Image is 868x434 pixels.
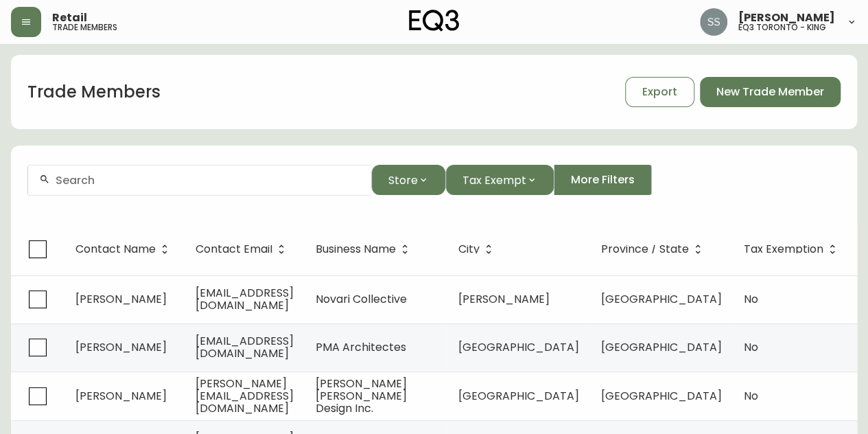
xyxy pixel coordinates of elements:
[601,339,722,355] span: [GEOGRAPHIC_DATA]
[744,291,758,307] span: No
[744,243,841,255] span: Tax Exemption
[316,243,414,255] span: Business Name
[75,388,167,404] span: [PERSON_NAME]
[744,245,823,253] span: Tax Exemption
[458,291,550,307] span: [PERSON_NAME]
[75,339,167,355] span: [PERSON_NAME]
[601,245,689,253] span: Province / State
[316,376,407,416] span: [PERSON_NAME] [PERSON_NAME] Design Inc.
[625,77,694,107] button: Export
[75,291,167,307] span: [PERSON_NAME]
[371,165,445,195] button: Store
[738,12,835,23] span: [PERSON_NAME]
[571,172,635,187] span: More Filters
[554,165,652,195] button: More Filters
[738,23,826,32] h5: eq3 toronto - king
[601,243,707,255] span: Province / State
[744,388,758,404] span: No
[75,243,174,255] span: Contact Name
[316,291,407,307] span: Novari Collective
[642,84,677,100] span: Export
[462,172,526,189] span: Tax Exempt
[409,10,460,32] img: logo
[458,339,579,355] span: [GEOGRAPHIC_DATA]
[445,165,554,195] button: Tax Exempt
[458,245,480,253] span: City
[458,388,579,404] span: [GEOGRAPHIC_DATA]
[52,12,87,23] span: Retail
[388,172,418,189] span: Store
[700,8,727,36] img: f1b6f2cda6f3b51f95337c5892ce6799
[27,80,161,104] h1: Trade Members
[75,245,156,253] span: Contact Name
[716,84,824,100] span: New Trade Member
[601,291,722,307] span: [GEOGRAPHIC_DATA]
[52,23,117,32] h5: trade members
[196,285,294,313] span: [EMAIL_ADDRESS][DOMAIN_NAME]
[196,245,272,253] span: Contact Email
[56,174,360,187] input: Search
[316,245,396,253] span: Business Name
[700,77,841,107] button: New Trade Member
[316,339,406,355] span: PMA Architectes
[196,333,294,361] span: [EMAIL_ADDRESS][DOMAIN_NAME]
[744,339,758,355] span: No
[601,388,722,404] span: [GEOGRAPHIC_DATA]
[458,243,497,255] span: City
[196,376,294,416] span: [PERSON_NAME][EMAIL_ADDRESS][DOMAIN_NAME]
[196,243,290,255] span: Contact Email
